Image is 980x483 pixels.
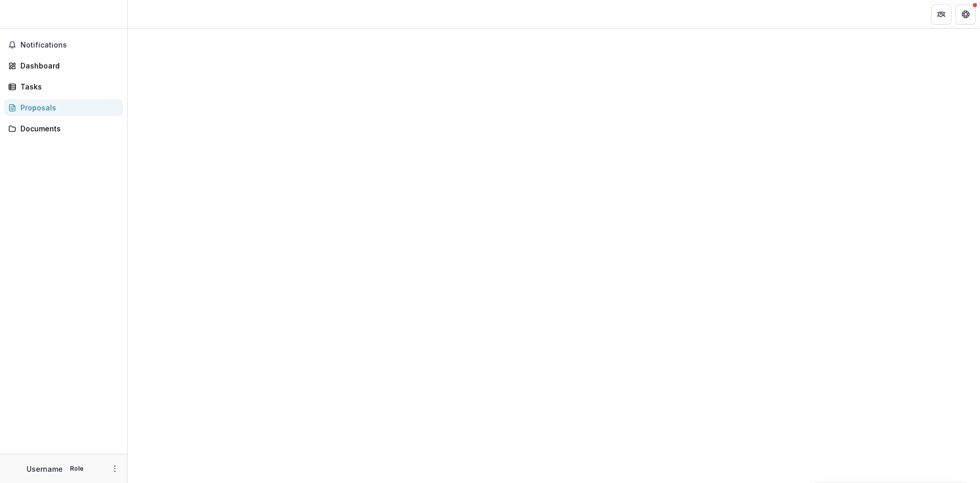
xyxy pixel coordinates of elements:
button: Partners [931,4,951,25]
button: Notifications [4,37,123,53]
div: Documents [20,123,115,134]
div: Proposals [20,102,115,113]
a: Documents [4,120,123,137]
a: Tasks [4,78,123,95]
a: Dashboard [4,57,123,74]
div: Dashboard [20,60,115,71]
div: Tasks [20,81,115,92]
button: More [109,463,121,475]
p: Username [27,464,63,474]
a: Proposals [4,99,123,116]
span: Notifications [20,41,119,50]
p: Role [67,464,87,473]
button: Get Help [955,4,976,25]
